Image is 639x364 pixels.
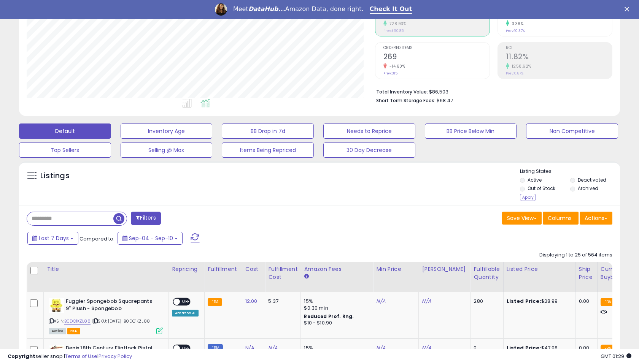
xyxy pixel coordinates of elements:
a: N/A [422,298,431,305]
div: $0.30 min [304,305,367,312]
div: Min Price [376,265,415,273]
b: Total Inventory Value: [376,89,428,95]
div: Fulfillment [208,265,238,273]
li: $86,503 [376,87,607,96]
small: FBA [601,298,615,306]
img: Profile image for Georgie [215,3,227,16]
b: Short Term Storage Fees: [376,97,436,104]
div: Listed Price [507,265,572,273]
b: Fuggler Spongebob Squarepants 9" Plush - Spongebob [66,298,158,314]
div: 15% [304,298,367,305]
div: Fulfillment Cost [268,265,297,281]
button: Default [19,123,111,139]
div: 280 [474,298,497,305]
div: Cost [245,265,262,273]
div: Ship Price [579,265,594,281]
small: Amazon Fees. [304,273,308,280]
div: Title [47,265,165,273]
h2: 11.82% [506,52,612,63]
button: Sep-04 - Sep-10 [118,232,183,245]
div: Apply [520,194,536,201]
small: FBA [208,298,222,306]
small: Prev: $90.85 [383,28,404,33]
button: 30 Day Decrease [323,142,415,158]
small: 728.93% [387,21,407,27]
a: N/A [376,298,385,305]
a: Terms of Use [65,353,97,360]
button: BB Drop in 7d [222,123,314,139]
button: Selling @ Max [121,142,213,158]
button: Last 7 Days [27,232,78,245]
b: Reduced Prof. Rng. [304,313,354,320]
small: Prev: 315 [383,71,397,76]
div: $10 - $10.90 [304,320,367,326]
b: Listed Price: [507,298,541,305]
span: OFF [180,299,192,305]
div: seller snap | | [8,353,132,360]
div: Fulfillable Quantity [474,265,500,281]
span: Columns [548,214,572,222]
div: 5.37 [268,298,295,305]
span: Ordered Items [383,46,490,50]
span: 2025-09-18 01:29 GMT [601,353,631,360]
button: Top Sellers [19,142,111,158]
button: Filters [131,212,161,225]
button: BB Price Below Min [425,123,517,139]
a: 12.00 [245,298,258,305]
span: All listings currently available for purchase on Amazon [49,328,66,334]
button: Columns [543,212,579,225]
div: 0.00 [579,298,591,305]
span: Last 7 Days [39,234,69,242]
button: Needs to Reprice [323,123,415,139]
div: Amazon AI [172,310,199,317]
div: Amazon Fees [304,265,370,273]
label: Deactivated [578,177,606,183]
div: Meet Amazon Data, done right. [233,5,364,13]
strong: Copyright [8,353,35,360]
span: Compared to: [79,235,114,242]
span: ROI [506,46,612,50]
div: ASIN: [49,298,163,333]
h5: Listings [40,171,70,181]
div: Repricing [172,265,201,273]
div: Close [625,7,632,11]
button: Items Being Repriced [222,142,314,158]
label: Archived [578,185,598,191]
h2: 269 [383,52,490,63]
a: Check It Out [370,5,412,14]
div: $28.99 [507,298,570,305]
small: -14.60% [387,63,405,69]
small: Prev: 10.37% [506,28,525,33]
p: Listing States: [520,168,620,175]
button: Non Competitive [526,123,618,139]
span: Sep-04 - Sep-10 [129,234,173,242]
i: DataHub... [248,5,285,13]
span: | SKU: [DATE]-B0DC1KZL88 [92,318,150,324]
a: B0DC1KZL88 [64,318,91,324]
label: Out of Stock [528,185,555,191]
button: Actions [580,212,612,225]
small: Prev: 0.87% [506,71,523,76]
a: Privacy Policy [99,353,132,360]
span: FBA [67,328,80,334]
button: Save View [502,212,542,225]
div: Displaying 1 to 25 of 564 items [539,252,612,259]
img: 41mLHKRtwdL._SL40_.jpg [49,298,64,313]
button: Inventory Age [121,123,213,139]
label: Active [528,177,542,183]
span: $68.47 [437,97,453,104]
small: 3.38% [509,21,524,27]
div: [PERSON_NAME] [422,265,467,273]
small: 1258.62% [509,63,531,69]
